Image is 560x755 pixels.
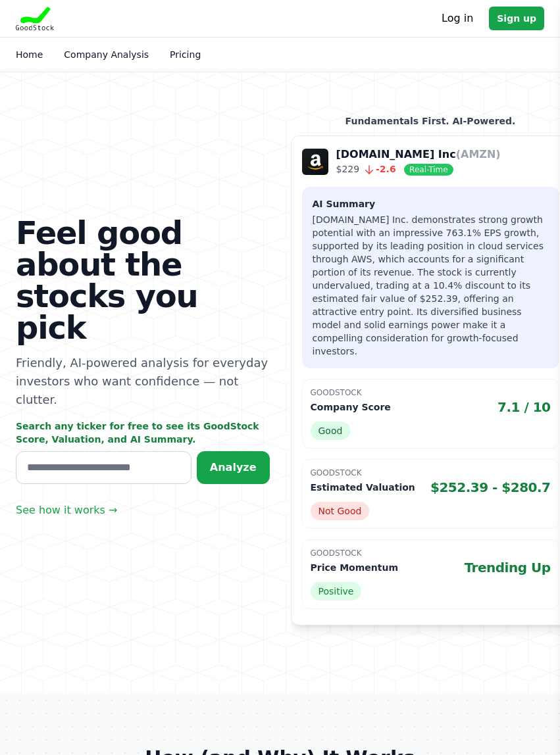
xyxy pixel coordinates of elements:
h3: AI Summary [313,197,549,210]
button: Analyze [197,451,270,484]
span: 7.1 / 10 [497,398,551,416]
p: Company Score [311,401,391,414]
p: GoodStock [311,387,551,398]
a: Pricing [170,49,201,60]
p: [DOMAIN_NAME] Inc. demonstrates strong growth potential with an impressive 763.1% EPS growth, sup... [313,213,549,358]
span: Analyze [210,461,257,474]
span: $252.39 - $280.7 [430,478,551,497]
span: Positive [311,582,362,600]
a: Company Analysis [64,49,149,60]
p: Search any ticker for free to see its GoodStock Score, Valuation, and AI Summary. [16,420,270,446]
span: Trending Up [465,558,551,577]
span: Not Good [311,502,370,520]
a: Sign up [489,7,544,30]
p: [DOMAIN_NAME] Inc [336,147,501,162]
p: GoodStock [311,468,551,478]
p: Price Momentum [311,561,398,574]
a: See how it works → [16,502,117,518]
p: GoodStock [311,548,551,558]
img: Goodstock Logo [16,7,54,30]
a: Home [16,49,43,60]
span: -2.6 [359,164,396,174]
span: Good [311,422,351,440]
p: Estimated Valuation [311,481,415,494]
a: Log in [442,11,473,26]
img: Company Logo [302,149,328,175]
p: $229 [336,162,501,176]
span: Real-Time [404,164,453,176]
span: (AMZN) [456,148,501,160]
h1: Feel good about the stocks you pick [16,217,270,343]
p: Friendly, AI-powered analysis for everyday investors who want confidence — not clutter. [16,354,270,409]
